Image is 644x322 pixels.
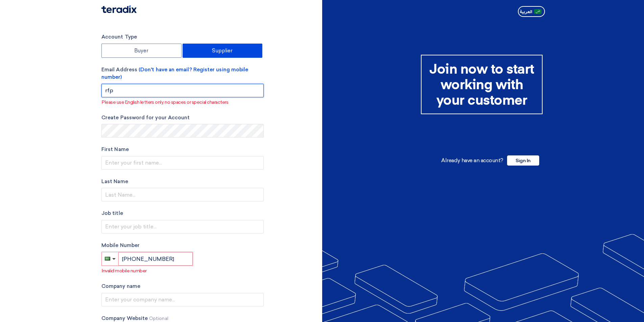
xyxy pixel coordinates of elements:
[441,157,503,164] span: Already have an account?
[101,67,248,80] span: (Don't have an email? Register using mobile number)
[101,66,264,81] label: Email Address
[101,33,264,41] label: Account Type
[518,6,545,17] button: العربية
[534,9,542,14] img: ar-AR.png
[520,9,532,14] span: العربية
[101,114,264,122] label: Create Password for your Account
[101,282,264,290] label: Company name
[507,155,539,166] span: Sign In
[118,252,193,266] input: Enter phone number...
[421,55,543,114] div: Join now to start working with your customer
[183,44,263,58] label: Supplier
[102,99,264,106] p: Please use English letters only, no spaces or special characters
[507,157,539,164] a: Sign In
[101,242,264,249] label: Mobile Number
[101,293,264,306] input: Enter your company name...
[101,188,264,201] input: Last Name...
[101,84,264,97] input: Enter your business email...
[101,5,137,13] img: Teradix logo
[101,146,264,153] label: First Name
[101,156,264,170] input: Enter your first name...
[101,44,182,58] label: Buyer
[101,178,264,185] label: Last Name
[149,316,168,321] span: Optional
[102,267,264,274] p: Invalid mobile number
[101,220,264,233] input: Enter your job title...
[101,209,264,217] label: Job title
